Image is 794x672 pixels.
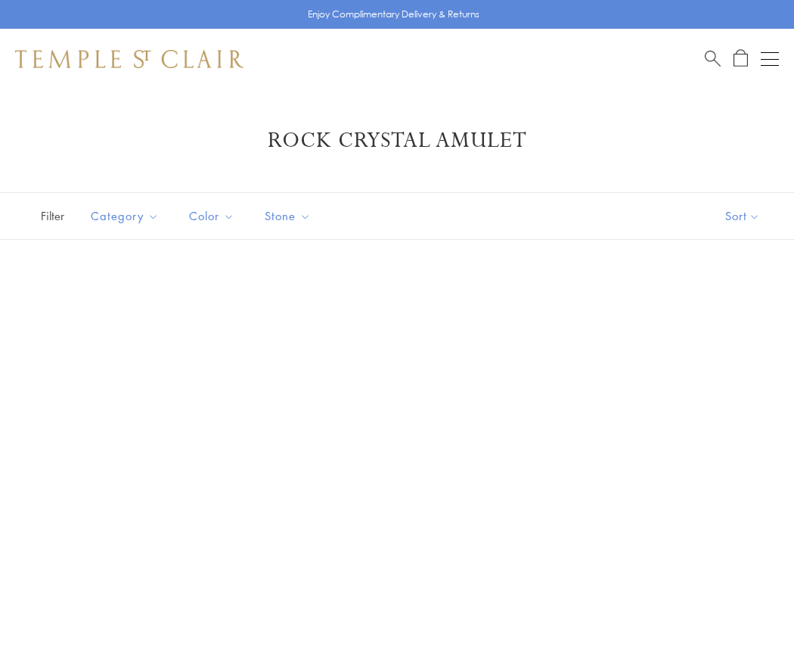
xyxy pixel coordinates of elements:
[691,193,794,239] button: Show sort by
[308,7,479,22] p: Enjoy Complimentary Delivery & Returns
[181,207,246,226] span: Color
[734,49,748,68] a: Open Shopping Bag
[253,199,322,233] button: Stone
[178,199,246,233] button: Color
[15,50,243,68] img: Temple St. Clair
[79,199,170,233] button: Category
[257,207,322,226] span: Stone
[83,207,170,226] span: Category
[705,49,721,68] a: Search
[38,127,756,154] h1: Rock Crystal Amulet
[761,50,779,68] button: Open navigation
